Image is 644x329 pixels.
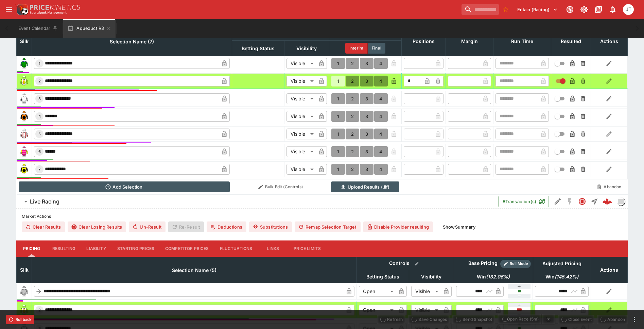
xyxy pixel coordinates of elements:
[346,146,359,157] button: 2
[286,129,316,139] div: Visible
[37,167,42,172] span: 7
[16,240,47,257] button: Pricing
[14,19,62,38] button: Event Calendar
[439,221,480,232] button: ShowSummary
[617,198,625,205] img: liveracing
[466,259,500,268] div: Base Pricing
[331,76,345,86] button: 1
[346,164,359,175] button: 2
[630,315,639,324] button: more
[164,266,224,274] span: Selection Name (5)
[331,93,345,104] button: 1
[37,96,42,101] span: 3
[160,240,214,257] button: Competitor Prices
[37,79,42,83] span: 2
[286,111,316,122] div: Visible
[19,181,230,192] button: Add Selection
[555,273,578,281] em: ( 145.42 %)
[607,3,619,16] button: Notifications
[346,58,359,69] button: 2
[207,221,246,232] button: Deductions
[68,221,126,232] button: Clear Losing Results
[168,221,204,232] span: Re-Result
[603,197,612,206] div: 61b0305c-3e12-4376-b16e-78ad2c4061ca
[621,2,636,17] button: Josh Tanner
[81,240,111,257] button: Liability
[500,260,531,268] div: Show/hide Price Roll mode configuration.
[30,198,59,205] h6: Live Racing
[346,76,359,86] button: 2
[360,93,373,104] button: 3
[513,4,562,15] button: Select Tenant
[592,3,605,16] button: Documentation
[360,146,373,157] button: 3
[493,27,551,56] th: Run Time
[37,132,42,136] span: 5
[129,221,165,232] button: Un-Result
[591,257,627,283] th: Actions
[234,44,282,53] span: Betting Status
[360,58,373,69] button: 3
[37,308,42,312] span: 2
[19,286,30,297] img: blank-silk.png
[401,27,446,56] th: Positions
[469,273,517,281] span: Win(132.06%)
[446,27,493,56] th: Margin
[345,43,368,54] button: Interim
[360,76,373,86] button: 3
[331,146,345,157] button: 1
[578,197,586,206] svg: Closed
[19,111,30,122] img: runner 4
[363,221,433,232] button: Disable Provider resulting
[462,4,499,15] input: search
[19,129,30,139] img: runner 5
[623,4,634,15] div: Josh Tanner
[359,286,396,297] div: Open
[249,221,292,232] button: Substitutions
[411,286,441,297] div: Visible
[295,221,361,232] button: Remap Selection Target
[331,58,345,69] button: 1
[37,114,42,119] span: 4
[617,197,625,206] div: liveracing
[603,197,612,206] img: logo-cerberus--red.svg
[102,38,161,46] span: Selection Name (7)
[597,315,628,322] span: Mark an event as closed and abandoned.
[331,164,345,175] button: 1
[19,76,30,86] img: runner 2
[16,195,498,208] button: Live Racing
[374,164,388,175] button: 4
[22,211,622,221] label: Market Actions
[286,93,316,104] div: Visible
[37,61,42,66] span: 1
[551,27,591,56] th: Resulted
[258,240,288,257] button: Links
[533,257,591,270] th: Adjusted Pricing
[538,273,586,281] span: Win(145.42%)
[112,240,160,257] button: Starting Prices
[360,111,373,122] button: 3
[588,195,601,208] button: Straight
[356,257,454,270] th: Controls
[331,129,345,139] button: 1
[374,111,388,122] button: 4
[498,196,549,207] button: 8Transaction(s)
[37,149,42,154] span: 6
[601,195,614,208] a: 61b0305c-3e12-4376-b16e-78ad2c4061ca
[17,257,32,283] th: Silk
[346,111,359,122] button: 2
[234,181,327,192] button: Bulk Edit (Controls)
[359,305,396,315] div: Open
[359,273,407,281] span: Betting Status
[374,76,388,86] button: 4
[6,315,34,324] button: Rollback
[346,93,359,104] button: 2
[47,240,81,257] button: Resulting
[19,93,30,104] img: runner 3
[552,195,564,208] button: Edit Detail
[286,164,316,175] div: Visible
[30,5,80,10] img: PriceKinetics
[19,146,30,157] img: runner 6
[411,305,441,315] div: Visible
